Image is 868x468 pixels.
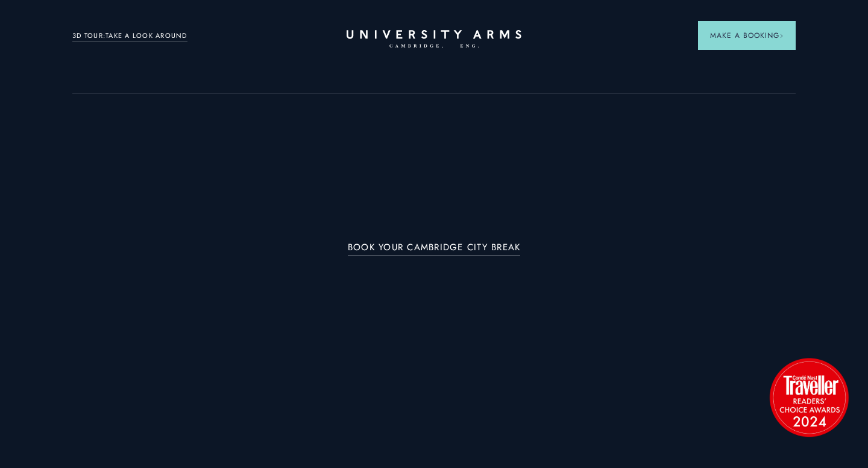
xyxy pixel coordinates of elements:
a: Home [347,30,521,49]
a: BOOK YOUR CAMBRIDGE CITY BREAK [348,242,521,256]
button: Make a BookingArrow icon [698,21,796,50]
a: 3D TOUR:TAKE A LOOK AROUND [72,31,187,42]
img: image-2524eff8f0c5d55edbf694693304c4387916dea5-1501x1501-png [764,352,854,442]
span: Make a Booking [710,30,784,41]
img: Arrow icon [779,34,784,38]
